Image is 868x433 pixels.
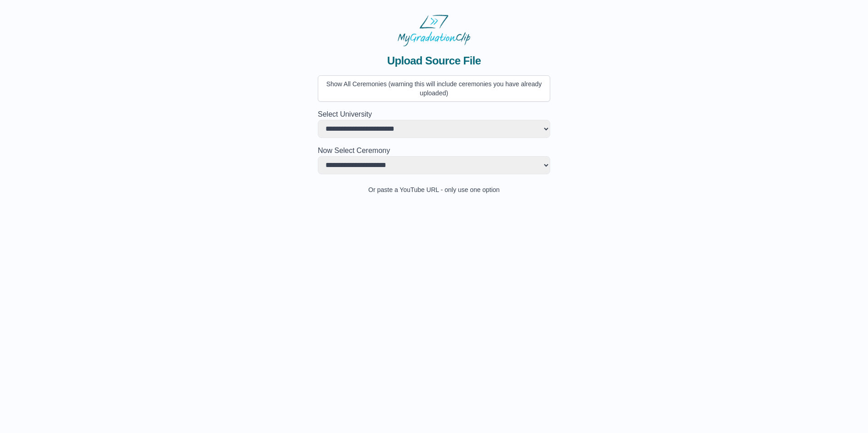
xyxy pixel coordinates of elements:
p: Or paste a YouTube URL - only use one option [318,185,550,194]
h2: Select University [318,109,550,120]
h2: Now Select Ceremony [318,145,550,156]
img: MyGraduationClip [398,15,470,46]
button: Show All Ceremonies (warning this will include ceremonies you have already uploaded) [318,75,550,102]
span: Upload Source File [387,54,481,68]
